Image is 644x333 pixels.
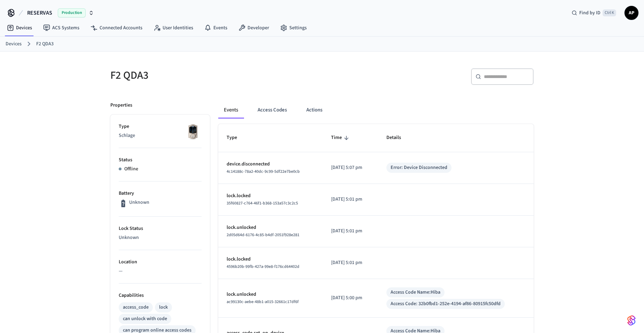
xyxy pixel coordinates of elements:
div: access_code [123,304,149,311]
a: Connected Accounts [85,22,148,34]
p: Type [119,123,202,130]
div: Find by IDCtrl K [566,7,622,19]
p: [DATE] 5:00 pm [331,294,370,302]
span: Type [227,132,246,143]
p: — [119,268,202,275]
h5: F2 QDA3 [110,68,318,83]
span: AP [625,7,638,19]
span: Ctrl K [603,9,616,16]
img: SeamLogoGradient.69752ec5.svg [627,315,636,326]
p: [DATE] 5:07 pm [331,164,370,171]
p: lock.unlocked [227,291,314,298]
p: Battery [119,190,202,197]
p: Lock Status [119,225,202,232]
p: device.disconnected [227,161,314,168]
p: [DATE] 5:01 pm [331,227,370,235]
a: Settings [275,22,312,34]
span: Time [331,132,351,143]
a: User Identities [148,22,199,34]
a: Events [199,22,233,34]
span: Find by ID [579,9,600,16]
div: lock [159,304,168,311]
p: Unknown [119,234,202,241]
a: Devices [1,22,38,34]
span: Production [58,8,86,17]
span: 2d05d64d-6176-4c85-b4df-2051f928e281 [227,232,299,238]
p: Schlage [119,132,202,139]
div: Access Code: 32b0fbd1-252e-4194-af86-80915fc50dfd [391,300,501,308]
p: [DATE] 5:01 pm [331,259,370,266]
p: Status [119,156,202,164]
a: Devices [6,40,22,48]
a: F2 QDA3 [36,40,54,48]
p: lock.locked [227,192,314,200]
button: Events [218,102,244,118]
p: Capabilities [119,292,202,299]
p: [DATE] 5:01 pm [331,196,370,203]
span: 35f60827-c764-46f1-b368-153a57c3c2c5 [227,200,298,206]
a: Developer [233,22,275,34]
div: Error: Device Disconnected [391,164,447,171]
p: Unknown [129,199,149,206]
div: Access Code Name: Hiba [391,289,440,296]
div: can unlock with code [123,315,167,323]
a: ACS Systems [38,22,85,34]
p: lock.locked [227,256,314,263]
p: Location [119,258,202,266]
img: Schlage Sense Smart Deadbolt with Camelot Trim, Front [184,123,202,140]
span: RESERVAS [27,9,52,17]
p: lock.unlocked [227,224,314,231]
button: AP [625,6,638,20]
div: ant example [218,102,534,118]
span: Details [386,132,410,143]
span: ac99130c-aebe-48b1-a015-32661c17df6f [227,299,299,305]
span: 4c14188c-78a2-40dc-9c99-5df22e7be0cb [227,169,300,175]
p: Offline [124,165,138,173]
button: Access Codes [252,102,292,118]
span: 4596b20b-99fb-427a-99e8-f176cd64402d [227,264,299,270]
button: Actions [301,102,328,118]
p: Properties [110,102,132,109]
